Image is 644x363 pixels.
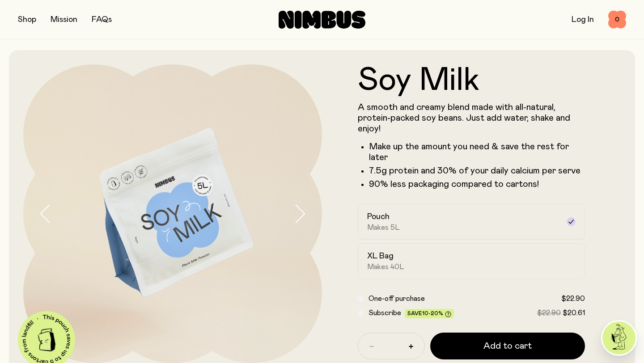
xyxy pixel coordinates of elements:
[561,295,585,302] span: $22.90
[430,333,585,359] button: Add to cart
[483,340,532,352] span: Add to cart
[367,262,404,271] span: Makes 40L
[563,309,585,317] span: $20.61
[358,64,585,97] h1: Soy Milk
[537,309,561,317] span: $22.90
[369,295,425,302] span: One-off purchase
[369,141,585,163] li: Make up the amount you need & save the rest for later
[422,311,443,316] span: 10-20%
[367,223,400,232] span: Makes 5L
[602,321,636,355] img: agent
[407,311,451,317] span: Save
[369,179,585,190] p: 90% less packaging compared to cartons!
[358,102,585,134] p: A smooth and creamy blend made with all-natural, protein-packed soy beans. Just add water, shake ...
[608,11,626,29] button: 0
[51,16,77,24] a: Mission
[367,251,394,262] h2: XL Bag
[367,211,390,222] h2: Pouch
[369,309,401,317] span: Subscribe
[572,16,594,24] a: Log In
[92,16,112,24] a: FAQs
[369,165,585,176] li: 7.5g protein and 30% of your daily calcium per serve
